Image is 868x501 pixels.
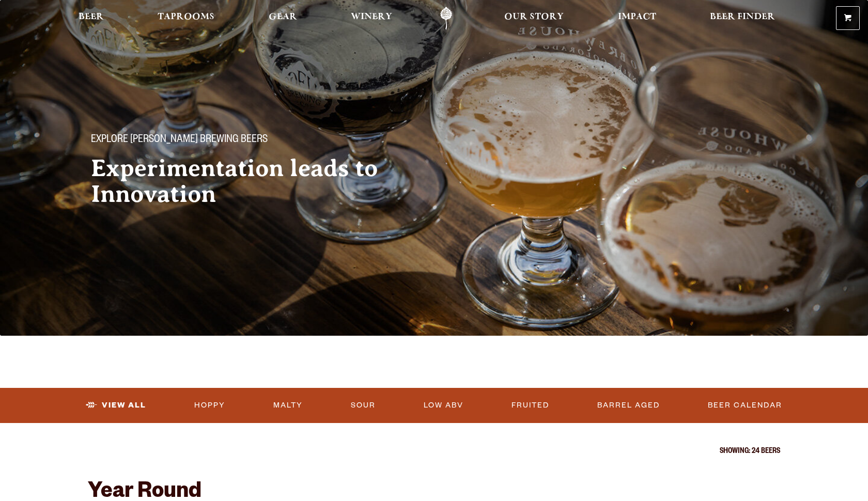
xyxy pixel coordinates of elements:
[88,448,780,456] p: Showing: 24 Beers
[190,394,229,417] a: Hoppy
[504,13,564,21] span: Our Story
[91,134,268,147] span: Explore [PERSON_NAME] Brewing Beers
[79,13,104,21] span: Beer
[618,13,656,21] span: Impact
[91,155,413,207] h2: Experimentation leads to Innovation
[344,7,399,30] a: Winery
[351,13,392,21] span: Winery
[704,394,786,417] a: Beer Calendar
[710,13,775,21] span: Beer Finder
[593,394,664,417] a: Barrel Aged
[703,7,782,30] a: Beer Finder
[158,13,214,21] span: Taprooms
[269,394,307,417] a: Malty
[262,7,304,30] a: Gear
[611,7,663,30] a: Impact
[151,7,221,30] a: Taprooms
[269,13,297,21] span: Gear
[420,394,468,417] a: Low ABV
[507,394,553,417] a: Fruited
[427,7,466,30] a: Odell Home
[347,394,380,417] a: Sour
[82,394,150,417] a: View All
[498,7,570,30] a: Our Story
[72,7,111,30] a: Beer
